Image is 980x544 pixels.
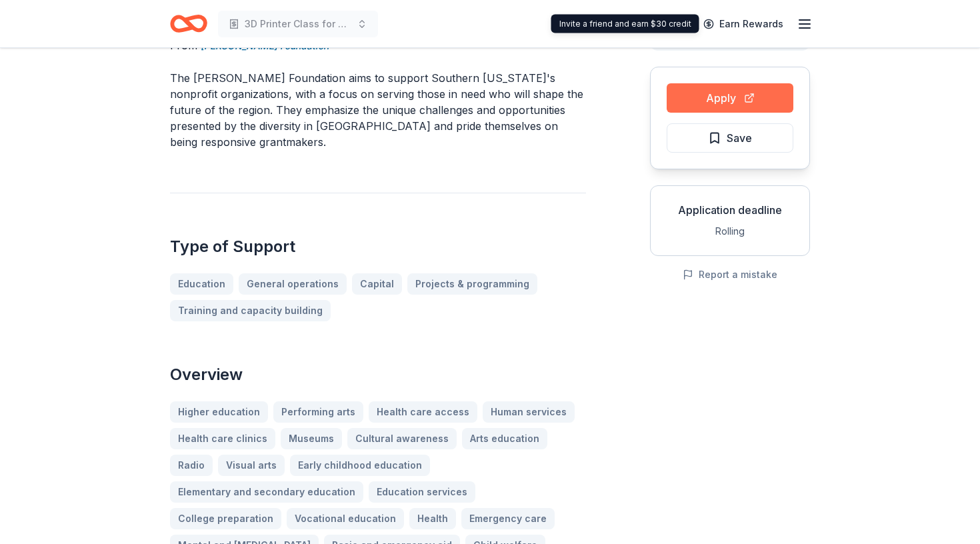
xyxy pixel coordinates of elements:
a: General operations [239,273,347,295]
span: 3D Printer Class for Elementary and High School [245,16,351,32]
a: Home [170,8,207,39]
a: Capital [352,273,402,295]
button: Apply [667,83,793,113]
a: Projects & programming [407,273,537,295]
div: Invite a friend and earn $30 credit [551,15,699,33]
button: Report a mistake [683,267,777,283]
span: Save [727,129,752,147]
h2: Type of Support [170,236,586,257]
button: Save [667,123,793,153]
h2: Overview [170,364,586,385]
button: 3D Printer Class for Elementary and High School [218,11,378,37]
div: Application deadline [661,202,799,218]
a: Earn Rewards [695,12,791,36]
a: Education [170,273,233,295]
p: The [PERSON_NAME] Foundation aims to support Southern [US_STATE]'s nonprofit organizations, with ... [170,70,586,150]
a: Training and capacity building [170,300,331,321]
div: Rolling [661,223,799,239]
